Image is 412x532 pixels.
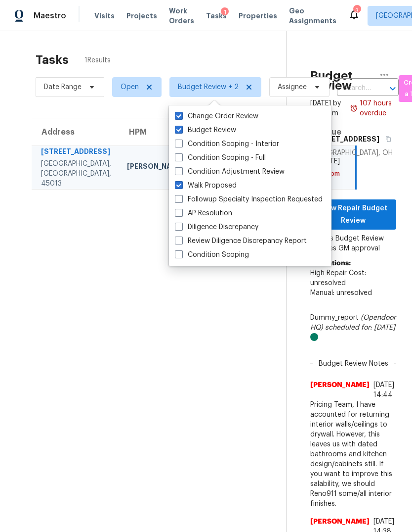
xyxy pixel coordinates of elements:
[169,6,194,26] span: Work Orders
[310,270,366,287] span: High Repair Cost: unresolved
[350,98,358,118] img: Overdue Alarm Icon
[175,222,258,232] label: Diligence Discrepancy
[121,82,139,92] span: Open
[206,12,227,19] span: Tasks
[310,380,370,400] span: [PERSON_NAME]
[175,236,307,246] label: Review Diligence Discrepancy Report
[175,167,285,177] label: Condition Adjustment Review
[337,81,371,96] input: Search by address
[175,181,237,191] label: Walk Proposed
[34,11,66,21] span: Maestro
[318,202,388,227] span: View Repair Budget Review
[310,71,372,91] h2: Budget Review
[94,11,115,21] span: Visits
[310,98,350,118] div: [DATE] by 11:00pm
[41,159,111,189] div: [GEOGRAPHIC_DATA], [GEOGRAPHIC_DATA], 45013
[358,98,396,118] div: 107 hours overdue
[353,6,360,16] div: 3
[310,400,396,509] span: Pricing Team, I have accounted for returning interior walls/ceilings to drywall. However, this le...
[127,161,184,174] div: [PERSON_NAME]
[84,55,111,65] span: 1 Results
[126,11,157,21] span: Projects
[310,290,372,296] span: Manual: unresolved
[310,199,396,230] button: View Repair Budget Review
[278,82,307,92] span: Assignee
[178,82,239,92] span: Budget Review + 2
[175,208,232,218] label: AP Resolution
[386,82,400,96] button: Open
[239,11,277,21] span: Properties
[310,134,379,144] h5: [STREET_ADDRESS]
[32,118,119,146] th: Address
[373,382,394,398] span: [DATE] 14:44
[175,139,279,149] label: Condition Scoping - Interior
[289,6,336,26] span: Geo Assignments
[36,55,69,65] h2: Tasks
[41,146,111,159] div: [STREET_ADDRESS]
[44,82,82,92] span: Date Range
[325,324,395,331] i: scheduled for: [DATE]
[310,148,396,168] div: [GEOGRAPHIC_DATA], OH 45013
[175,125,236,135] label: Budget Review
[175,250,249,260] label: Condition Scoping
[310,313,396,342] div: Dummy_report
[310,234,396,253] p: This Budget Review requires GM approval
[313,359,394,369] span: Budget Review Notes
[175,153,266,163] label: Condition Scoping - Full
[119,118,192,146] th: HPM
[175,111,258,121] label: Change Order Review
[221,7,229,17] div: 1
[379,130,393,148] button: Copy Address
[175,194,323,204] label: Followup Specialty Inspection Requested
